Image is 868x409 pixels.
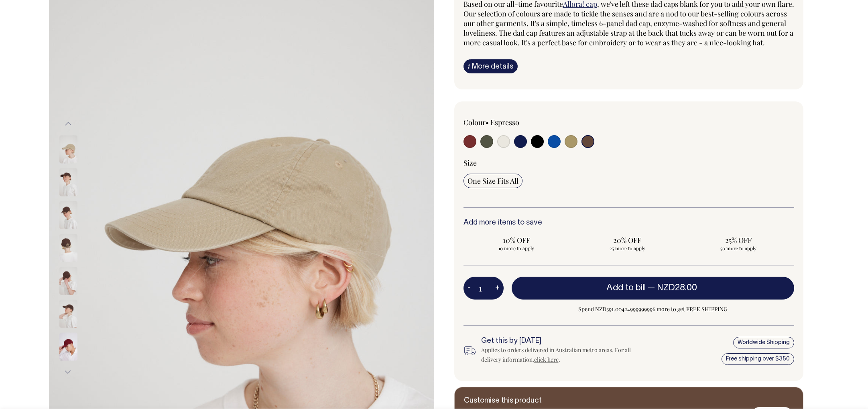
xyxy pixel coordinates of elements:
span: i [468,62,470,70]
h6: Get this by [DATE] [481,337,644,345]
label: Espresso [490,117,519,127]
input: 10% OFF 10 more to apply [463,233,570,254]
span: • [486,117,489,127]
button: Next [62,363,74,381]
input: 25% OFF 50 more to apply [685,233,792,254]
span: One Size Fits All [468,176,518,186]
img: espresso [59,267,77,295]
span: 25 more to apply [578,245,677,251]
button: + [491,280,504,296]
a: iMore details [463,59,518,73]
span: 25% OFF [689,235,788,245]
span: Spend NZD391.00424999999996 more to get FREE SHIPPING [512,304,794,314]
span: 10 more to apply [468,245,566,251]
input: 20% OFF 25 more to apply [574,233,681,254]
img: espresso [59,201,77,229]
span: 50 more to apply [689,245,788,251]
img: washed-khaki [59,135,77,163]
div: Size [463,158,794,168]
span: NZD28.00 [657,284,697,292]
span: Add to bill [606,284,646,292]
button: Previous [62,115,74,133]
span: 20% OFF [578,235,677,245]
button: Add to bill —NZD28.00 [512,277,794,299]
div: Applies to orders delivered in Australian metro areas. For all delivery information, . [481,345,644,364]
span: 10% OFF [468,235,566,245]
span: — [648,284,699,292]
button: - [463,280,475,296]
img: espresso [59,300,77,328]
img: espresso [59,168,77,196]
h6: Add more items to save [463,219,794,227]
h6: Customise this product [464,397,592,405]
div: Colour [463,117,596,127]
img: burgundy [59,332,77,360]
input: One Size Fits All [463,174,522,188]
img: espresso [59,234,77,262]
a: click here [534,356,559,363]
